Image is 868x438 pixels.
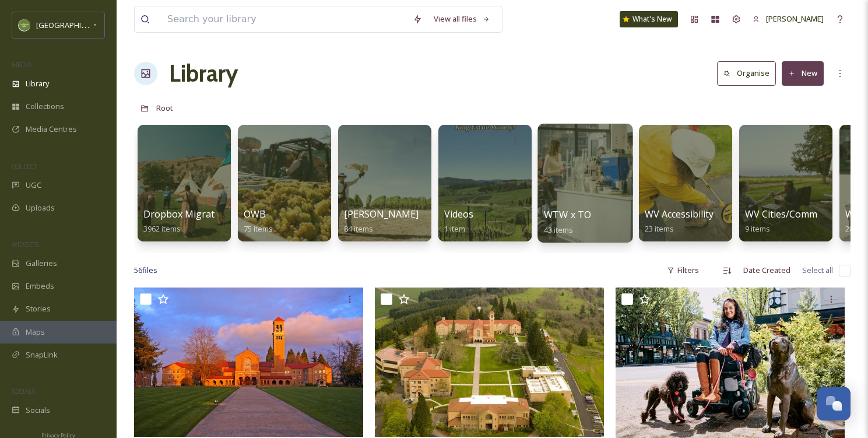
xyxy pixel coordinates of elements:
[134,265,157,276] span: 56 file s
[244,223,273,234] span: 75 items
[428,8,496,30] a: View all files
[737,259,796,282] div: Date Created
[26,327,45,338] span: Maps
[745,208,847,220] span: WV Cities/Communities
[645,209,714,234] a: WV Accessibility23 items
[134,288,363,437] img: MT Angel Abbey Front.jpg
[26,281,54,292] span: Embeds
[344,208,419,220] span: [PERSON_NAME]
[161,6,407,32] input: Search your library
[620,11,678,27] a: What's New
[375,288,604,436] img: Mt Angel Abbey.jpg
[817,387,851,421] button: Open Chat
[344,223,373,234] span: 84 items
[26,258,57,269] span: Galleries
[26,101,64,112] span: Collections
[156,101,173,115] a: Root
[745,223,770,234] span: 9 items
[143,208,229,220] span: Dropbox Migration
[26,180,41,191] span: UGC
[12,240,38,248] span: WIDGETS
[143,223,181,234] span: 3962 items
[244,209,273,234] a: OWB75 items
[745,209,847,234] a: WV Cities/Communities9 items
[645,223,674,234] span: 23 items
[344,209,419,234] a: [PERSON_NAME]84 items
[26,78,49,89] span: Library
[12,60,32,69] span: MEDIA
[544,209,592,235] a: WTW x TO43 items
[444,208,473,220] span: Videos
[661,259,705,282] div: Filters
[444,223,465,234] span: 1 item
[12,387,35,395] span: SOCIALS
[802,265,833,276] span: Select all
[717,61,776,85] button: Organise
[645,208,714,220] span: WV Accessibility
[444,209,473,234] a: Videos1 item
[26,349,58,360] span: SnapLink
[544,224,574,234] span: 43 items
[244,208,266,220] span: OWB
[26,124,77,135] span: Media Centres
[747,8,830,30] a: [PERSON_NAME]
[169,56,238,91] a: Library
[26,303,51,314] span: Stories
[26,405,50,416] span: Socials
[143,209,229,234] a: Dropbox Migration3962 items
[36,19,110,30] span: [GEOGRAPHIC_DATA]
[717,61,782,85] a: Organise
[26,202,55,213] span: Uploads
[12,162,37,170] span: COLLECT
[766,13,824,24] span: [PERSON_NAME]
[19,19,30,31] img: images.png
[156,103,173,113] span: Root
[782,61,824,85] button: New
[544,208,592,221] span: WTW x TO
